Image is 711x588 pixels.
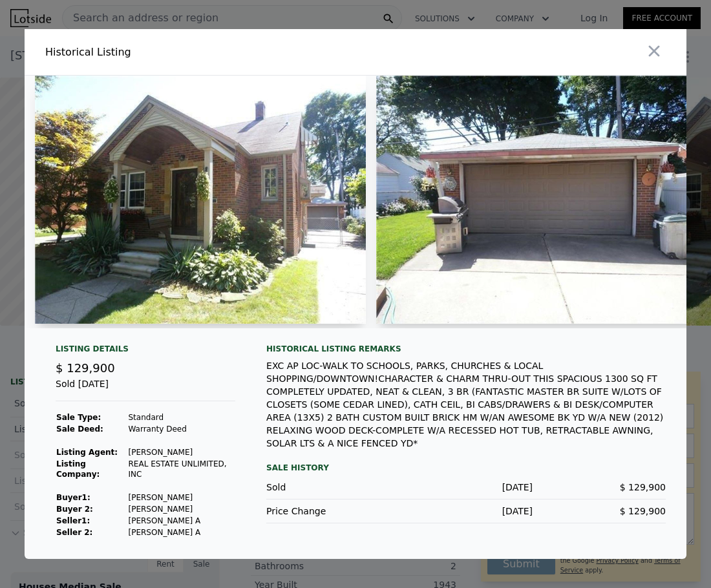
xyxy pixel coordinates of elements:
div: Historical Listing remarks [266,344,666,354]
span: $ 129,900 [620,482,666,492]
div: Sale History [266,460,666,476]
strong: Buyer 1 : [56,493,90,502]
strong: Seller 1 : [56,516,90,525]
strong: Buyer 2: [56,505,93,514]
div: Sold [DATE] [56,377,235,401]
img: Property Img [376,76,707,324]
img: Property Img [35,76,366,324]
td: [PERSON_NAME] [128,446,236,458]
span: $ 129,900 [620,506,666,516]
td: REAL ESTATE UNLIMITED, INC [128,458,236,480]
strong: Seller 2: [56,528,92,537]
div: [DATE] [399,505,533,518]
td: [PERSON_NAME] A [128,515,236,527]
div: Price Change [266,505,399,518]
span: $ 129,900 [56,361,115,375]
div: Listing Details [56,344,235,359]
strong: Sale Type: [56,413,101,422]
strong: Listing Company: [56,459,100,479]
td: [PERSON_NAME] [128,492,236,503]
td: [PERSON_NAME] [128,503,236,515]
strong: Listing Agent: [56,448,118,457]
div: Sold [266,481,399,494]
td: Warranty Deed [128,423,236,435]
td: Standard [128,412,236,423]
td: [PERSON_NAME] A [128,527,236,538]
div: [DATE] [399,481,533,494]
strong: Sale Deed: [56,425,103,434]
div: Historical Listing [45,45,350,60]
div: EXC AP LOC-WALK TO SCHOOLS, PARKS, CHURCHES & LOCAL SHOPPING/DOWNTOWN!CHARACTER & CHARM THRU-OUT ... [266,359,666,450]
